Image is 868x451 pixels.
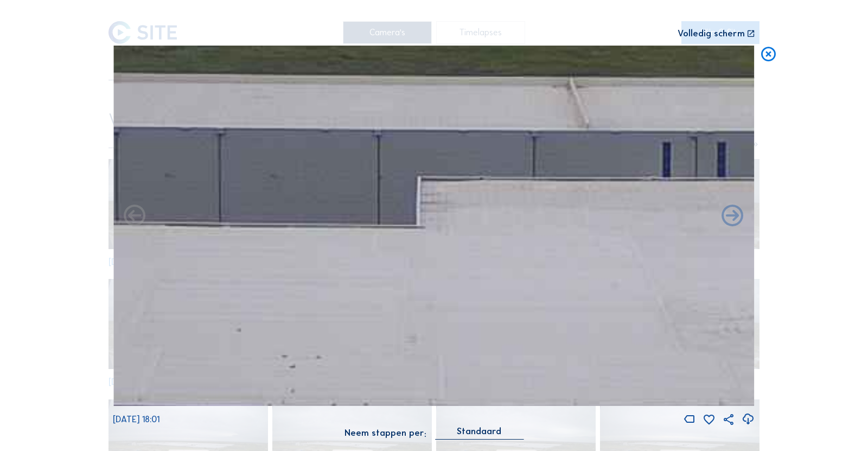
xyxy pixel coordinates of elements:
[113,46,755,406] img: Image
[435,427,524,439] div: Standaard
[457,427,501,436] div: Standaard
[113,414,159,424] span: [DATE] 18:01
[122,204,148,230] i: Forward
[344,429,426,437] div: Neem stappen per:
[719,204,746,230] i: Back
[678,29,745,39] div: Volledig scherm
